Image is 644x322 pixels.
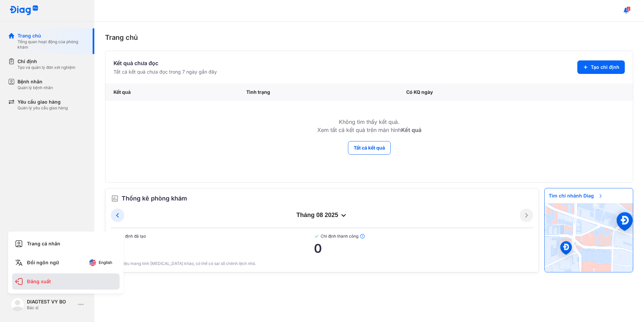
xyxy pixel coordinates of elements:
div: Chỉ định [18,58,75,65]
div: Kết quả chưa đọc [114,59,217,67]
div: Bệnh nhân [18,78,53,85]
img: info.7e716105.svg [360,234,365,239]
div: Bác sĩ [27,305,75,311]
img: logo [11,298,24,311]
span: Chỉ định đã tạo [111,234,314,239]
div: Đổi ngôn ngữ [12,254,120,271]
div: Trang cá nhân [12,236,120,252]
span: Thống kê phòng khám [122,194,187,203]
div: Đăng xuất [12,273,120,290]
span: 1 [111,242,314,255]
span: Tìm chi nhánh Diag [545,188,607,203]
div: (*)Dữ liệu mang tính [MEDICAL_DATA] khảo, có thể có sai số chênh lệch nhỏ. [111,261,533,267]
div: Trang chủ [18,32,86,39]
span: 0 [314,242,533,255]
span: Chỉ định thành công [314,234,533,239]
div: Tất cả kết quả chưa đọc trong 7 ngày gần đây [114,69,217,75]
div: Tổng quan hoạt động của phòng khám [18,39,86,50]
img: order.5a6da16c.svg [111,194,119,203]
span: English [99,260,112,265]
img: logo [9,5,38,16]
button: Tạo chỉ định [577,60,625,74]
div: Tạo và quản lý đơn xét nghiệm [18,65,75,70]
span: Tạo chỉ định [591,64,619,71]
div: Quản lý yêu cầu giao hàng [18,105,68,111]
div: Tình trạng [238,83,398,101]
div: Có KQ ngày [398,83,569,101]
span: 2 [626,6,631,11]
img: English [89,259,96,266]
div: tháng 08 2025 [124,211,520,219]
div: Trang chủ [105,32,633,43]
button: English [85,257,117,268]
b: Kết quả [401,127,421,133]
div: Quản lý bệnh nhân [18,85,53,90]
button: Tất cả kết quả [348,141,391,155]
td: Không tìm thấy kết quả. Xem tất cả kết quả trên màn hình [105,101,633,141]
div: Kết quả [105,83,238,101]
img: checked-green.01cc79e0.svg [314,234,319,239]
div: Yêu cầu giao hàng [18,99,68,105]
div: DIAGTEST VY BO [27,298,75,305]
